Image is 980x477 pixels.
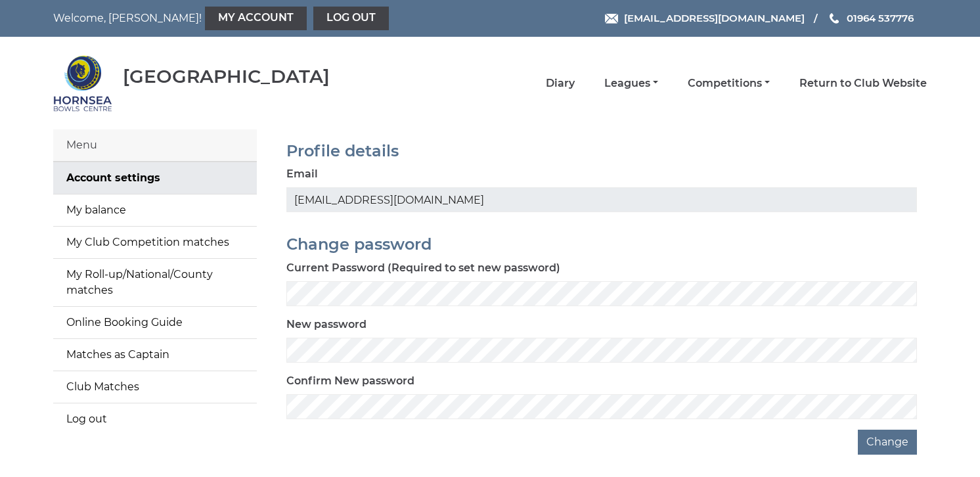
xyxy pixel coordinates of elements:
[286,317,367,332] label: New password
[286,236,917,253] h2: Change password
[53,307,257,338] a: Online Booking Guide
[53,194,257,226] a: My balance
[53,54,112,113] img: Hornsea Bowls Centre
[205,7,307,30] a: My Account
[123,66,330,87] div: [GEOGRAPHIC_DATA]
[688,76,770,91] a: Competitions
[830,13,839,24] img: Phone us
[286,143,917,160] h2: Profile details
[53,371,257,403] a: Club Matches
[624,12,805,24] span: [EMAIL_ADDRESS][DOMAIN_NAME]
[53,403,257,435] a: Log out
[605,11,805,26] a: Email [EMAIL_ADDRESS][DOMAIN_NAME]
[286,166,318,182] label: Email
[604,76,658,91] a: Leagues
[605,14,618,24] img: Email
[847,12,914,24] span: 01964 537776
[53,129,257,162] div: Menu
[53,162,257,194] a: Account settings
[53,7,406,30] nav: Welcome, [PERSON_NAME]!
[286,373,414,389] label: Confirm New password
[53,259,257,306] a: My Roll-up/National/County matches
[546,76,575,91] a: Diary
[799,76,927,91] a: Return to Club Website
[858,430,917,455] button: Change
[286,260,560,276] label: Current Password (Required to set new password)
[828,11,914,26] a: Phone us 01964 537776
[313,7,389,30] a: Log out
[53,339,257,371] a: Matches as Captain
[53,227,257,258] a: My Club Competition matches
